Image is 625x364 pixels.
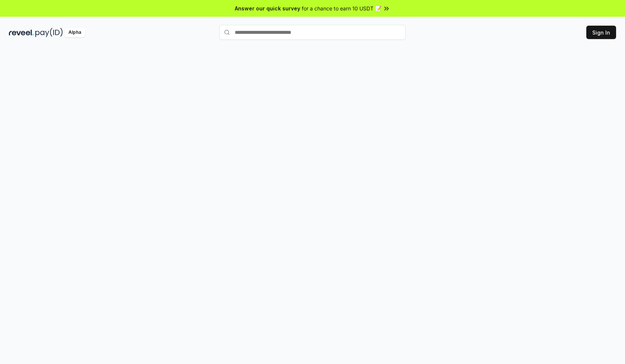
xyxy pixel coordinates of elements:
[586,26,616,39] button: Sign In
[35,28,63,37] img: pay_id
[9,28,34,37] img: reveel_dark
[235,4,300,12] span: Answer our quick survey
[64,28,85,37] div: Alpha
[302,4,381,12] span: for a chance to earn 10 USDT 📝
